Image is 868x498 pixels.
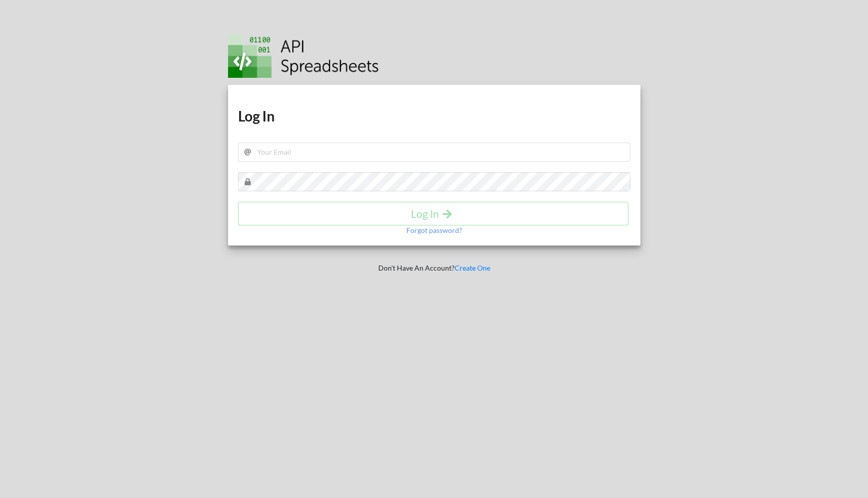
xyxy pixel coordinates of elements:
p: Don't Have An Account? [221,263,647,273]
p: Forgot password? [406,225,462,235]
input: Your Email [238,143,630,162]
img: Logo.png [228,34,379,78]
h1: Log In [238,107,630,125]
a: Create One [455,264,490,272]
